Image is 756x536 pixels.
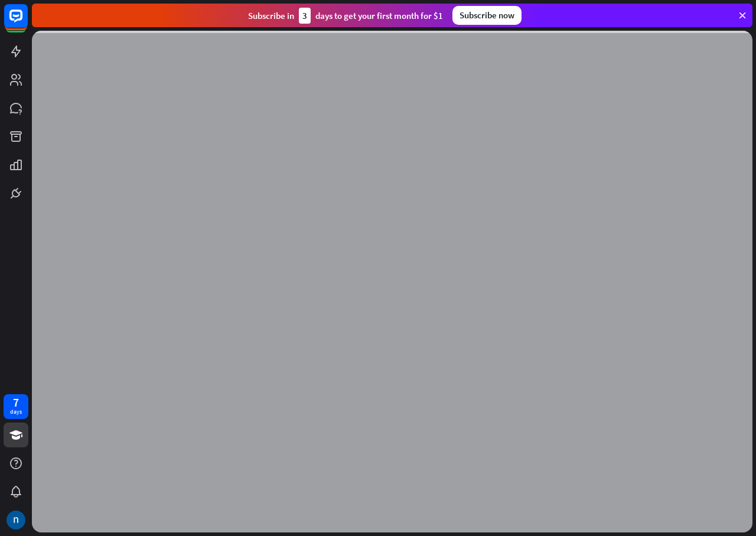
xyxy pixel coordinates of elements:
[248,8,443,24] div: Subscribe in days to get your first month for $1
[13,397,19,408] div: 7
[452,6,522,25] div: Subscribe now
[10,408,22,416] div: days
[299,8,311,24] div: 3
[4,394,28,419] a: 7 days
